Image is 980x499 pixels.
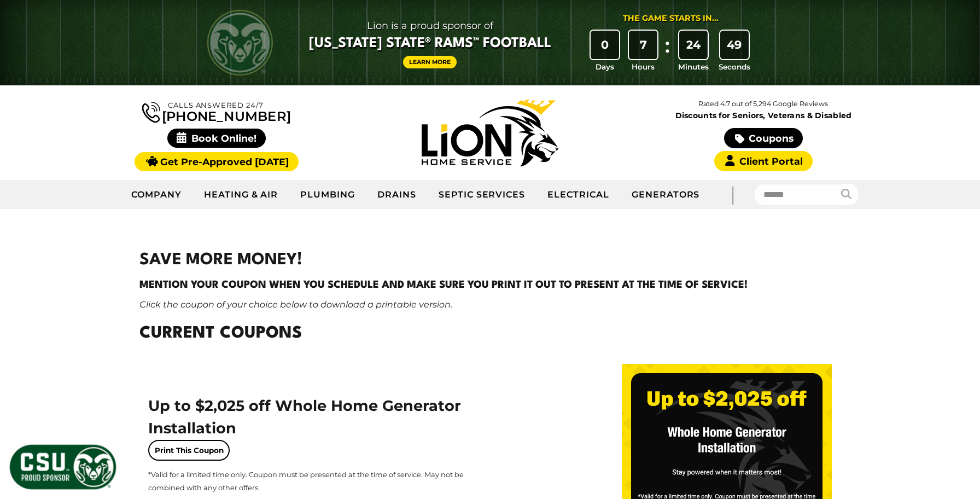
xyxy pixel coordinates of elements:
div: The Game Starts in... [623,13,719,25]
a: Generators [621,181,711,208]
a: Client Portal [714,151,813,171]
span: Discounts for Seniors, Veterans & Disabled [629,112,898,119]
a: [PHONE_NUMBER] [142,100,291,123]
span: Minutes [678,61,709,72]
a: Coupons [724,128,803,148]
a: Septic Services [428,181,536,208]
strong: SAVE MORE MONEY! [139,252,302,268]
a: Get Pre-Approved [DATE] [135,152,298,171]
div: 0 [591,31,619,59]
a: Heating & Air [193,181,289,208]
span: Lion is a proud sponsor of [309,17,551,34]
span: *Valid for a limited time only. Coupon must be presented at the time of service. May not be combi... [148,471,464,492]
div: 24 [679,31,708,59]
div: 7 [629,31,657,59]
a: Drains [366,181,428,208]
p: Rated 4.7 out of 5,294 Google Reviews [627,98,900,110]
h2: Current Coupons [139,322,841,346]
img: CSU Sponsor Badge [8,443,118,491]
span: Up to $2,025 off Whole Home Generator Installation [148,397,461,437]
a: Plumbing [289,181,366,208]
div: | [710,180,754,209]
div: : [662,31,673,73]
h4: Mention your coupon when you schedule and make sure you print it out to present at the time of se... [139,277,841,293]
a: Electrical [536,181,621,208]
span: Days [596,61,614,72]
a: Company [120,181,193,208]
a: Print This Coupon [148,440,230,461]
img: Lion Home Service [422,100,558,166]
span: Seconds [719,61,750,72]
span: Book Online! [167,129,266,148]
div: 49 [720,31,749,59]
img: CSU Rams logo [207,10,273,76]
span: [US_STATE] State® Rams™ Football [309,34,551,53]
a: Learn More [403,56,457,68]
span: Hours [632,61,655,72]
em: Click the coupon of your choice below to download a printable version. [139,299,452,310]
